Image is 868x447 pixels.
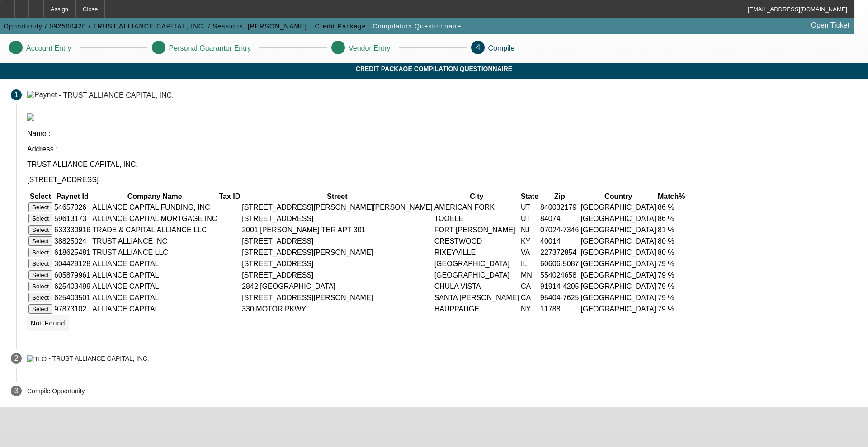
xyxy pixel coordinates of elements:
[241,236,433,246] td: [STREET_ADDRESS]
[54,202,91,212] td: 54657026
[520,270,539,280] td: MN
[520,236,539,246] td: KY
[370,18,463,34] button: Compilation Questionnaire
[54,270,91,280] td: 605879961
[657,225,685,235] td: 81 %
[26,44,71,52] p: Account Entry
[657,259,685,269] td: 79 %
[434,281,519,292] td: CHULA VISTA
[28,202,52,212] button: Select
[434,259,519,269] td: [GEOGRAPHIC_DATA]
[540,247,579,258] td: 227372854
[28,304,52,314] button: Select
[657,202,685,212] td: 86 %
[520,259,539,269] td: IL
[520,304,539,314] td: NY
[580,270,656,280] td: [GEOGRAPHIC_DATA]
[580,247,656,258] td: [GEOGRAPHIC_DATA]
[315,23,366,30] span: Credit Package
[92,236,217,246] td: TRUST ALLIANCE INC
[92,202,217,212] td: ALLIANCE CAPITAL FUNDING, INC
[580,192,656,201] th: Country
[14,387,19,395] span: 3
[488,44,515,52] p: Compile
[54,225,91,235] td: 633330916
[580,213,656,224] td: [GEOGRAPHIC_DATA]
[540,225,579,235] td: 07024-7346
[241,247,433,258] td: [STREET_ADDRESS][PERSON_NAME]
[92,292,217,303] td: ALLIANCE CAPITAL
[27,130,857,138] p: Name :
[27,160,857,169] p: TRUST ALLIANCE CAPITAL, INC.
[313,18,368,34] button: Credit Package
[520,292,539,303] td: CA
[54,213,91,224] td: 59613173
[580,259,656,269] td: [GEOGRAPHIC_DATA]
[540,202,579,212] td: 840032179
[373,23,461,30] span: Compilation Questionnaire
[27,355,47,362] img: TLO
[657,247,685,258] td: 80 %
[434,247,519,258] td: RIXEYVILLE
[434,236,519,246] td: CRESTWOOD
[4,23,307,30] span: Opportunity / 092500420 / TRUST ALLIANCE CAPITAL, INC. / Sessions, [PERSON_NAME]
[520,213,539,224] td: UT
[520,281,539,292] td: CA
[434,225,519,235] td: FORT [PERSON_NAME]
[92,259,217,269] td: ALLIANCE CAPITAL
[54,292,91,303] td: 625403501
[92,281,217,292] td: ALLIANCE CAPITAL
[540,292,579,303] td: 95404-7625
[241,304,433,314] td: 330 MOTOR PKWY
[28,192,53,201] th: Select
[27,315,69,331] button: Not Found
[54,281,91,292] td: 625403499
[28,248,52,257] button: Select
[92,225,217,235] td: TRADE & CAPITAL ALLIANCE LLC
[657,292,685,303] td: 79 %
[657,213,685,224] td: 86 %
[28,214,52,223] button: Select
[218,192,241,201] th: Tax ID
[540,192,579,201] th: Zip
[520,225,539,235] td: NJ
[434,202,519,212] td: AMERICAN FORK
[27,176,857,184] p: [STREET_ADDRESS]
[92,304,217,314] td: ALLIANCE CAPITAL
[27,145,857,153] p: Address :
[520,247,539,258] td: VA
[580,236,656,246] td: [GEOGRAPHIC_DATA]
[14,354,19,362] span: 2
[48,355,149,362] div: - TRUST ALLIANCE CAPITAL, INC.
[28,236,52,246] button: Select
[241,259,433,269] td: [STREET_ADDRESS]
[92,247,217,258] td: TRUST ALLIANCE LLC
[7,65,861,72] span: Credit Package Compilation Questionnaire
[54,247,91,258] td: 618625481
[657,281,685,292] td: 79 %
[241,225,433,235] td: 2001 [PERSON_NAME] TER APT 301
[241,192,433,201] th: Street
[540,304,579,314] td: 11788
[657,192,685,201] th: Match%
[434,192,519,201] th: City
[241,292,433,303] td: [STREET_ADDRESS][PERSON_NAME]
[241,213,433,224] td: [STREET_ADDRESS]
[28,259,52,268] button: Select
[27,91,57,99] img: Paynet
[59,91,174,99] div: - TRUST ALLIANCE CAPITAL, INC.
[540,259,579,269] td: 60606-5087
[27,113,34,121] img: paynet_logo.jpg
[434,213,519,224] td: TOOELE
[540,270,579,280] td: 554024658
[241,202,433,212] td: [STREET_ADDRESS][PERSON_NAME][PERSON_NAME]
[28,282,52,291] button: Select
[434,304,519,314] td: HAUPPAUGE
[28,293,52,302] button: Select
[434,270,519,280] td: [GEOGRAPHIC_DATA]
[657,270,685,280] td: 79 %
[657,304,685,314] td: 79 %
[580,292,656,303] td: [GEOGRAPHIC_DATA]
[28,270,52,280] button: Select
[580,225,656,235] td: [GEOGRAPHIC_DATA]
